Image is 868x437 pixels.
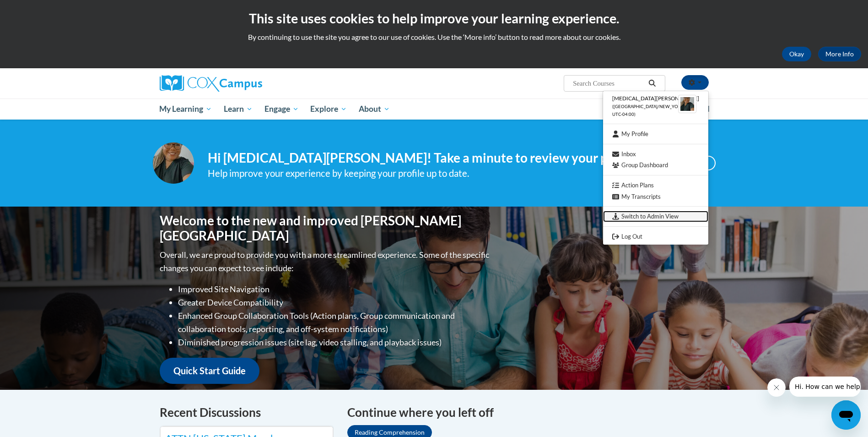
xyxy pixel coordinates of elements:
[645,78,659,89] button: Search
[603,180,708,191] a: Action Plans
[603,191,708,202] a: My Transcripts
[159,104,212,115] span: My Learning
[353,98,396,120] a: About
[146,98,722,120] div: Main menu
[208,166,645,181] div: Help improve your experience by keeping your profile up to date.
[347,404,709,421] h4: Continue where you left off
[782,47,811,61] button: Okay
[178,336,491,349] li: Diminished progression issues (site lag, video stalling, and playback issues)
[160,404,334,421] h4: Recent Discussions
[818,47,861,61] a: More Info
[572,78,645,89] input: Search Courses
[612,104,684,117] span: ([GEOGRAPHIC_DATA]/New_York UTC-04:00)
[603,128,708,140] a: My Profile
[789,377,861,397] iframe: Message from company
[178,283,491,296] li: Improved Site Navigation
[154,98,218,120] a: My Learning
[681,75,709,90] button: Account Settings
[603,231,708,242] a: Logout
[259,98,305,120] a: Engage
[304,98,353,120] a: Explore
[7,32,861,42] p: By continuing to use the site you agree to our use of cookies. Use the ‘More info’ button to read...
[160,248,491,275] p: Overall, we are proud to provide you with a more streamlined experience. Some of the specific cha...
[603,211,708,222] a: Switch to Admin View
[224,104,253,115] span: Learn
[831,400,861,430] iframe: Button to launch messaging window
[160,75,262,92] img: Cox Campus
[678,95,696,113] img: Learner Profile Avatar
[160,213,491,244] h1: Welcome to the new and improved [PERSON_NAME][GEOGRAPHIC_DATA]
[310,104,347,115] span: Explore
[153,142,194,184] img: Profile Image
[160,358,259,384] a: Quick Start Guide
[603,148,708,160] a: Inbox
[7,9,861,27] h2: This site uses cookies to help improve your learning experience.
[5,6,74,14] span: Hi. How can we help?
[208,150,645,166] h4: Hi [MEDICAL_DATA][PERSON_NAME]! Take a minute to review your profile.
[767,378,786,397] iframe: Close message
[603,159,708,171] a: Group Dashboard
[359,104,390,115] span: About
[264,104,299,115] span: Engage
[178,309,491,336] li: Enhanced Group Collaboration Tools (Action plans, Group communication and collaboration tools, re...
[218,98,259,120] a: Learn
[178,296,491,309] li: Greater Device Compatibility
[160,75,334,92] a: Cox Campus
[612,95,699,102] span: [MEDICAL_DATA][PERSON_NAME]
